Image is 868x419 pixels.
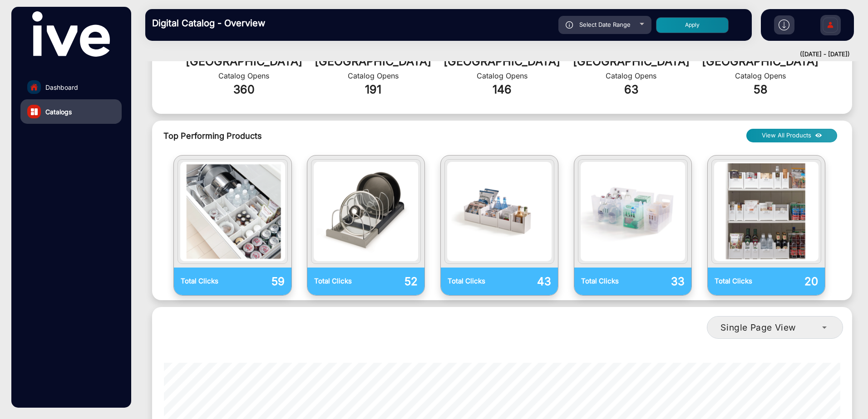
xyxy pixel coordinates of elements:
[314,162,418,261] img: catalog
[180,162,285,261] img: catalog
[179,70,308,81] div: Catalog Opens
[746,129,837,142] button: View All Productsview all products
[32,11,109,57] img: vmg-logo
[314,276,366,287] p: Total Clicks
[499,273,551,290] p: 43
[45,107,72,117] span: Catalogs
[714,162,819,261] img: catalog
[720,322,796,333] span: Single Page View
[20,99,122,124] a: Catalogs
[308,81,437,98] div: 191
[448,276,499,287] p: Total Clicks
[181,276,232,287] p: Total Clicks
[566,21,573,29] img: icon
[581,162,685,261] img: catalog
[438,81,567,98] div: 146
[152,18,279,29] h3: Digital Catalog - Overview
[814,131,824,141] img: view all products
[366,273,418,290] p: 52
[567,70,695,81] div: Catalog Opens
[821,10,840,42] img: Sign%20Up.svg
[30,83,38,91] img: home
[232,273,284,290] p: 59
[581,276,633,287] p: Total Clicks
[633,273,685,290] p: 33
[45,83,78,92] span: Dashboard
[696,70,825,81] div: Catalog Opens
[696,81,825,98] div: 58
[163,130,687,142] span: Top Performing Products
[438,70,567,81] div: Catalog Opens
[31,108,38,115] img: catalog
[447,162,552,261] img: catalog
[656,17,729,33] button: Apply
[567,81,695,98] div: 63
[779,19,789,30] img: h2download.svg
[715,276,766,287] p: Total Clicks
[136,50,850,59] div: ([DATE] - [DATE])
[20,75,122,99] a: Dashboard
[579,21,631,28] span: Select Date Range
[766,273,818,290] p: 20
[179,81,308,98] div: 360
[308,70,437,81] div: Catalog Opens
